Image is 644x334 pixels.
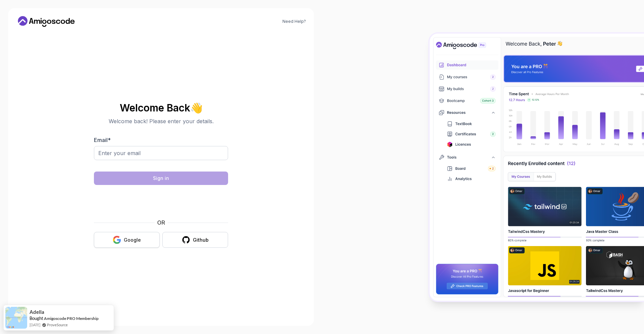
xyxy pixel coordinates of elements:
[430,34,644,301] img: Amigoscode Dashboard
[94,117,228,125] p: Welcome back! Please enter your details.
[193,237,209,243] div: Github
[190,102,203,113] span: 👋
[153,175,169,182] div: Sign in
[162,232,228,248] button: Github
[94,137,111,143] label: Email *
[47,322,68,328] a: ProveSource
[30,322,40,328] span: [DATE]
[282,19,306,24] a: Need Help?
[94,232,160,248] button: Google
[44,316,99,321] a: Amigoscode PRO Membership
[5,307,27,329] img: provesource social proof notification image
[30,316,43,321] span: Bought
[94,172,228,185] button: Sign in
[157,219,165,227] p: OR
[16,16,76,27] a: Home link
[94,102,228,113] h2: Welcome Back
[30,309,44,315] span: Adella
[110,189,212,214] iframe: Widget contenant une case à cocher pour le défi de sécurité hCaptcha
[124,237,141,243] div: Google
[94,146,228,160] input: Enter your email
